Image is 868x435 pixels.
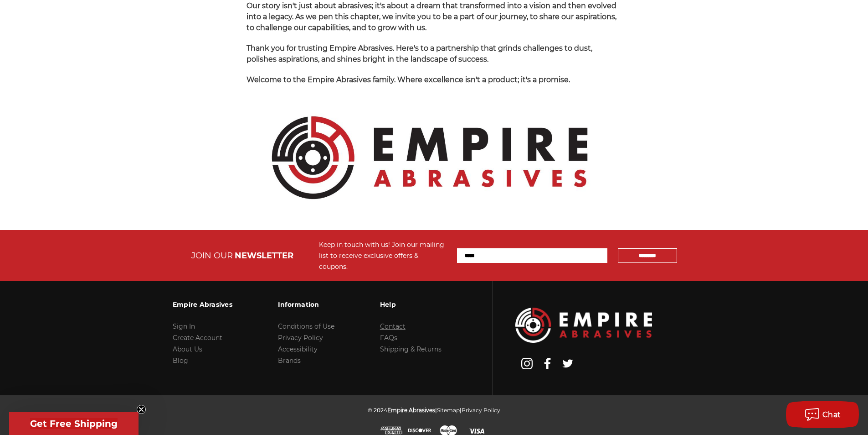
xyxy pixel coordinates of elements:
img: Empire Abrasives Official Logo - Premium Quality Abrasives Supplier [247,95,613,220]
a: Accessibility [278,345,318,353]
span: Welcome to the Empire Abrasives family. Where excellence isn't a product; it's a promise. [247,75,570,84]
span: Thank you for trusting Empire Abrasives. Here's to a partnership that grinds challenges to dust, ... [247,44,592,63]
button: Close teaser [137,405,146,414]
button: Chat [786,401,859,428]
a: Privacy Policy [462,407,500,414]
h3: Help [380,295,442,314]
span: Chat [822,410,841,419]
span: NEWSLETTER [235,251,293,261]
img: Empire Abrasives Logo Image [515,308,652,343]
a: Contact [380,322,406,330]
a: Sign In [173,322,195,330]
a: Brands [278,356,301,365]
h3: Empire Abrasives [173,295,232,314]
a: Sitemap [437,407,460,414]
p: © 2024 | | [368,404,500,416]
a: Create Account [173,334,222,342]
a: Conditions of Use [278,322,334,330]
h3: Information [278,295,334,314]
a: Privacy Policy [278,334,323,342]
div: Get Free ShippingClose teaser [9,412,139,435]
span: JOIN OUR [191,251,233,261]
span: Empire Abrasives [387,407,435,414]
a: About Us [173,345,202,353]
span: Our story isn't just about abrasives; it's about a dream that transformed into a vision and then ... [247,1,616,32]
div: Keep in touch with us! Join our mailing list to receive exclusive offers & coupons. [319,239,448,272]
a: Blog [173,356,188,365]
a: Shipping & Returns [380,345,442,353]
span: Get Free Shipping [30,418,118,429]
a: FAQs [380,334,397,342]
